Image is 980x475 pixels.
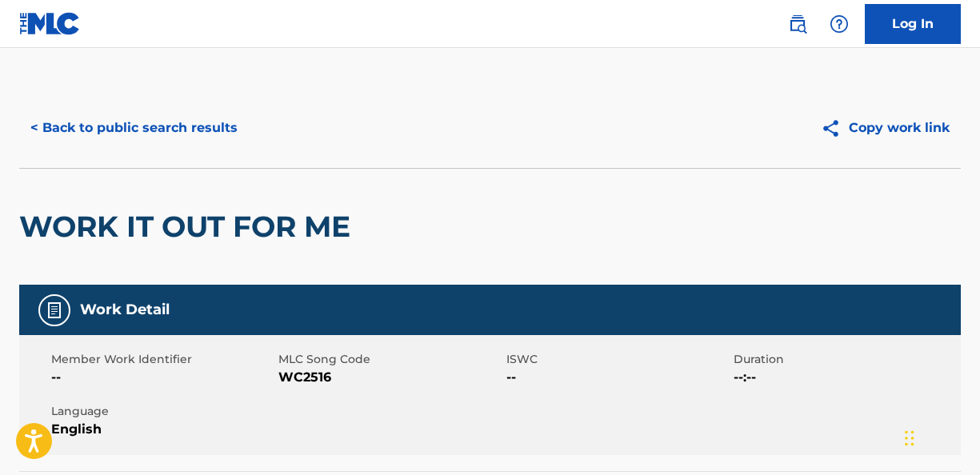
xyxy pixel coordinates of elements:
span: ISWC [506,351,730,368]
iframe: Chat Widget [900,398,980,475]
span: MLC Song Code [278,351,502,368]
span: Duration [734,351,957,368]
img: Work Detail [45,301,64,320]
button: < Back to public search results [19,108,249,148]
a: Log In [865,4,961,44]
span: --:-- [734,368,957,387]
span: -- [51,368,274,387]
div: Drag [905,414,914,462]
span: WC2516 [278,368,502,387]
a: Public Search [782,8,814,40]
img: MLC Logo [19,12,81,35]
span: English [51,420,274,439]
h5: Work Detail [80,301,170,319]
h2: WORK IT OUT FOR ME [19,209,358,245]
img: Copy work link [821,118,849,138]
span: -- [506,368,730,387]
span: Member Work Identifier [51,351,274,368]
button: Copy work link [810,108,961,148]
img: help [830,14,849,34]
img: search [788,14,807,34]
div: Help [823,8,855,40]
span: Language [51,403,274,420]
